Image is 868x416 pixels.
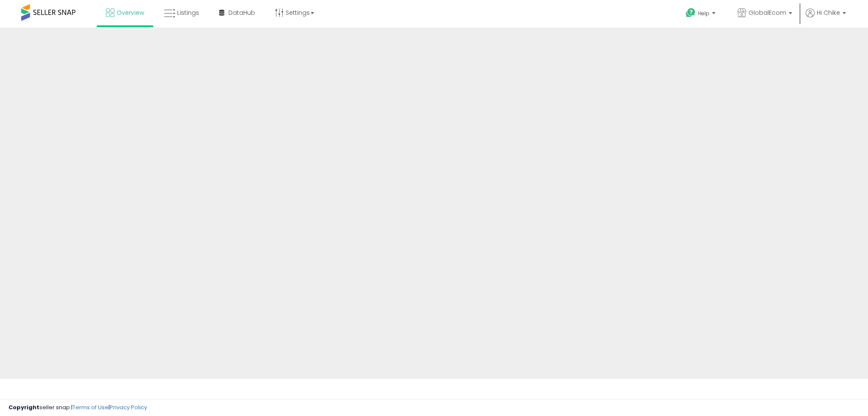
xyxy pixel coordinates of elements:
span: Overview [117,8,144,17]
a: Help [679,1,724,28]
span: Hi Chike [817,8,840,17]
a: Hi Chike [806,8,846,28]
span: GlobalEcom [748,8,786,17]
span: Help [698,10,709,17]
i: Get Help [685,8,696,18]
span: Listings [177,8,199,17]
span: DataHub [228,8,255,17]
